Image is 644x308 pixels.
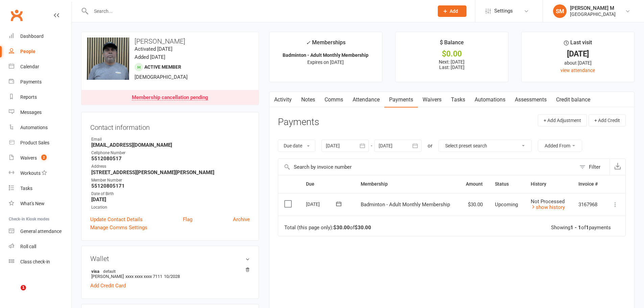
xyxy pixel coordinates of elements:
button: Filter [576,159,610,175]
a: view attendance [560,68,595,73]
a: Assessments [510,92,551,108]
a: Activity [269,92,296,108]
div: Waivers [20,155,37,161]
span: 2 [41,155,47,160]
button: Add [438,5,467,17]
span: default [101,268,118,274]
span: Active member [144,64,181,70]
span: Badminton - Adult Monthly Membership [361,202,450,208]
input: Search... [89,6,429,16]
div: Messages [20,110,42,115]
th: Due [300,175,355,193]
strong: 1 - 1 [570,224,581,231]
th: Invoice # [572,175,604,193]
div: Date of Birth [91,191,250,197]
div: Reports [20,94,37,100]
span: xxxx xxxx xxxx 7111 [125,274,162,279]
div: Total (this page only): of [284,225,371,231]
a: Workouts [9,166,71,181]
a: Automations [9,120,71,135]
a: Payments [384,92,418,108]
strong: $30.00 [355,224,371,231]
div: Calendar [20,64,39,69]
button: Due date [278,140,315,152]
span: [DEMOGRAPHIC_DATA] [135,74,188,80]
th: Status [489,175,525,193]
a: Add Credit Card [90,282,126,290]
a: Product Sales [9,135,71,150]
div: [DATE] [306,199,337,209]
a: Tasks [446,92,470,108]
a: What's New [9,196,71,211]
a: Payments [9,74,71,90]
i: ✓ [306,40,310,46]
div: about [DATE] [528,59,628,67]
a: Archive [233,215,250,223]
div: Workouts [20,170,41,176]
div: Automations [20,125,48,130]
div: Last visit [564,38,592,50]
span: 10/2028 [164,274,180,279]
a: Calendar [9,59,71,74]
strong: visa [91,268,246,274]
a: Messages [9,105,71,120]
div: Class check-in [20,259,50,264]
a: Clubworx [8,7,25,24]
input: Search by invoice number [278,159,576,175]
strong: Badminton - Adult Monthly Membership [283,52,368,58]
a: Attendance [348,92,384,108]
div: Product Sales [20,140,49,145]
div: [DATE] [528,50,628,57]
a: Roll call [9,239,71,254]
td: 3167968 [572,193,604,216]
div: Email [91,136,250,143]
span: Not Processed [531,198,565,205]
a: Class kiosk mode [9,254,71,269]
div: [GEOGRAPHIC_DATA] [570,11,616,17]
div: What's New [20,201,45,206]
div: Dashboard [20,33,44,39]
a: Credit balance [551,92,595,108]
iframe: Intercom live chat [7,285,23,301]
td: $30.00 [459,193,488,216]
strong: [EMAIL_ADDRESS][DOMAIN_NAME] [91,142,250,148]
div: Member Number [91,177,250,184]
a: show history [531,204,565,210]
div: Showing of payments [551,225,611,231]
span: Settings [494,3,513,19]
th: Amount [459,175,488,193]
a: Waivers [418,92,446,108]
a: Reports [9,90,71,105]
h3: Wallet [90,255,250,262]
div: General attendance [20,229,62,234]
div: People [20,49,35,54]
th: Membership [355,175,459,193]
a: Update Contact Details [90,215,143,223]
div: Memberships [306,38,345,51]
a: Flag [183,215,192,223]
div: $0.00 [402,50,502,57]
span: 1 [21,285,26,290]
div: Tasks [20,186,32,191]
time: Activated [DATE] [135,46,172,52]
div: or [428,142,432,150]
img: image1754440190.png [87,38,129,80]
p: Next: [DATE] Last: [DATE] [402,59,502,70]
a: Waivers 2 [9,150,71,166]
button: + Add Credit [589,114,626,126]
li: [PERSON_NAME] [90,267,250,280]
strong: 55120805171 [91,183,250,189]
a: Tasks [9,181,71,196]
span: Add [450,8,458,14]
h3: [PERSON_NAME] [87,38,253,45]
div: Membership cancellation pending [132,95,208,100]
div: Roll call [20,244,36,249]
a: General attendance kiosk mode [9,224,71,239]
div: Payments [20,79,42,85]
a: Dashboard [9,29,71,44]
div: Address [91,163,250,170]
a: People [9,44,71,59]
strong: 1 [586,224,589,231]
a: Notes [296,92,320,108]
div: Location [91,204,250,211]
